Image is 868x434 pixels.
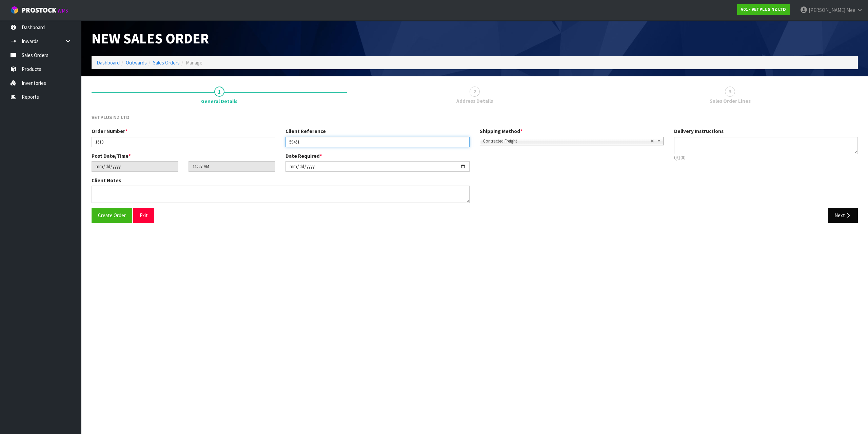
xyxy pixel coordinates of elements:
label: Client Notes [92,177,121,184]
label: Client Reference [285,128,326,135]
span: New Sales Order [92,29,209,48]
span: Manage [186,59,202,66]
input: Order Number [92,137,275,147]
button: Next [828,208,858,223]
label: Shipping Method [480,128,522,135]
a: Dashboard [97,59,120,66]
span: ProStock [22,6,56,15]
span: General Details [92,109,858,228]
input: Client Reference [285,137,469,147]
label: Date Required [285,152,322,159]
p: 0/100 [674,154,858,161]
span: 1 [214,87,224,97]
img: cube-alt.png [10,6,19,14]
strong: V01 - VETPLUS NZ LTD [741,6,786,12]
span: VETPLUS NZ LTD [92,114,130,120]
span: Create Order [98,212,126,219]
label: Delivery Instructions [674,128,724,135]
button: Exit [133,208,154,223]
a: Outwards [126,59,147,66]
small: WMS [58,7,68,14]
span: General Details [201,98,237,105]
span: Mee [846,7,855,13]
span: Address Details [456,97,493,105]
label: Post Date/Time [92,152,131,159]
span: [PERSON_NAME] [809,7,845,13]
span: 2 [470,87,480,97]
span: 3 [725,87,735,97]
button: Create Order [92,208,132,223]
span: Contracted Freight [483,137,650,145]
span: Sales Order Lines [710,97,751,105]
label: Order Number [92,128,127,135]
a: Sales Orders [153,59,180,66]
